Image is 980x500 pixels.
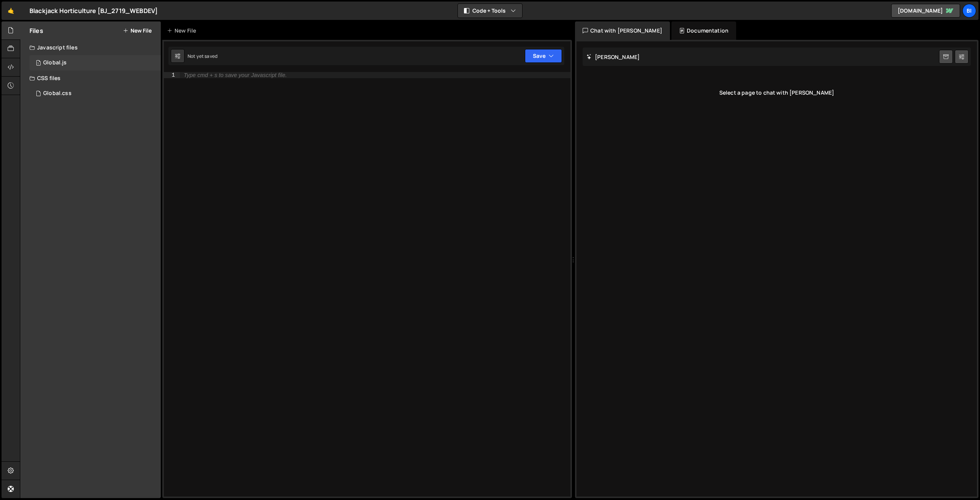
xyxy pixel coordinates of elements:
span: 1 [36,61,41,67]
div: Global.css [43,90,72,97]
div: Javascript files [20,40,161,55]
div: 16258/43868.js [29,55,161,70]
button: Save [525,49,562,63]
a: 🤙 [2,2,20,20]
a: [DOMAIN_NAME] [891,4,960,18]
div: Chat with [PERSON_NAME] [575,21,670,40]
div: 16258/43966.css [29,86,161,101]
button: New File [123,28,152,34]
h2: [PERSON_NAME] [586,53,640,61]
a: Bi [962,4,976,18]
div: Blackjack Horticulture [BJ_2719_WEBDEV] [29,6,158,15]
div: New File [167,27,199,34]
h2: Files [29,26,43,35]
div: Not yet saved [188,53,217,59]
div: Type cmd + s to save your Javascript file. [184,72,287,78]
button: Code + Tools [458,4,522,18]
div: Select a page to chat with [PERSON_NAME] [583,77,971,108]
div: 1 [164,72,180,78]
div: CSS files [20,70,161,86]
div: Documentation [671,21,736,40]
div: Global.js [43,59,67,66]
